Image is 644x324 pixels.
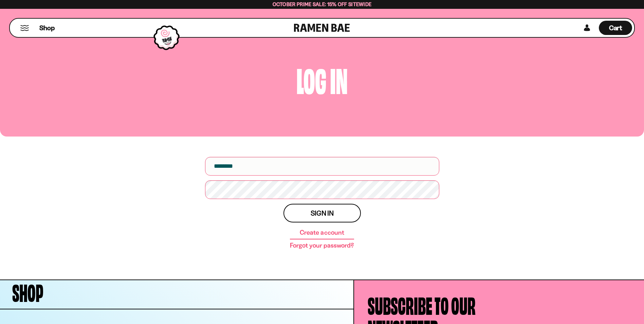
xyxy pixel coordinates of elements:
[12,280,43,303] span: Shop
[283,204,361,222] button: Sign in
[39,21,55,35] a: Shop
[290,242,354,249] a: Forgot your password?
[599,19,632,37] div: Cart
[20,25,29,31] button: Mobile Menu Trigger
[300,229,344,236] a: Create account
[273,1,372,7] span: October Prime Sale: 15% off Sitewide
[39,23,55,33] span: Shop
[311,210,334,217] span: Sign in
[5,63,639,94] h1: Log in
[609,24,622,32] span: Cart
